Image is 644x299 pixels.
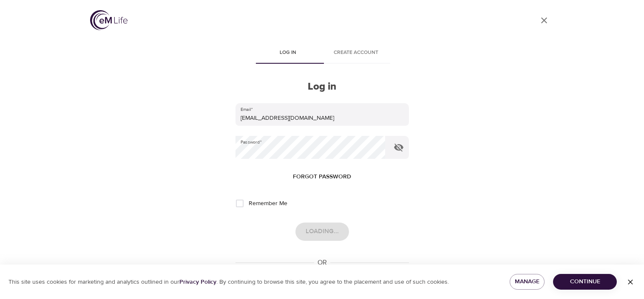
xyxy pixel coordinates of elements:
a: close [534,10,554,31]
h2: Log in [235,81,409,93]
span: Continue [560,276,610,287]
span: Log in [259,48,317,57]
button: Forgot password [289,169,355,185]
button: Continue [553,274,617,290]
span: Forgot password [293,172,351,182]
div: disabled tabs example [235,43,409,64]
span: Create account [327,48,385,57]
a: Privacy Policy [179,278,216,286]
button: Manage [510,274,545,290]
span: Manage [516,276,538,287]
div: OR [314,258,330,268]
span: Remember Me [249,199,287,208]
img: logo [90,10,128,30]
